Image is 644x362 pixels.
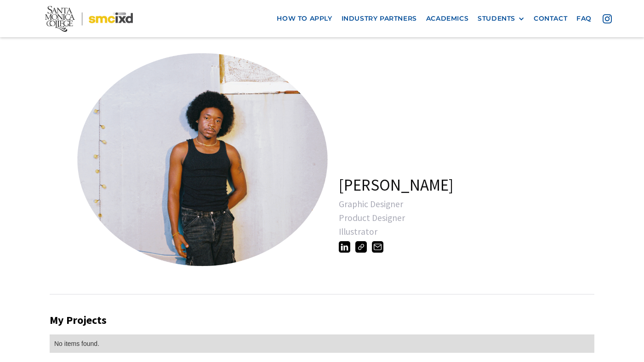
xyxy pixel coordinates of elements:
a: Academics [422,10,473,27]
div: STUDENTS [478,15,515,23]
img: http://linkedin.com/in/lionell-burgess-81a139184 [339,241,350,253]
a: how to apply [272,10,336,27]
a: industry partners [337,10,422,27]
div: Illustrator [339,227,611,236]
div: No items found. [54,339,590,348]
h1: [PERSON_NAME] [339,175,453,195]
img: lionellkb@gmail.com [372,241,383,253]
img: https://lionellkb.myportfolio.com/ [355,241,367,253]
img: icon - instagram [603,14,612,23]
div: Graphic Designer [339,199,611,209]
div: Product Designer [339,213,611,222]
div: STUDENTS [478,15,524,23]
a: open lightbox [66,44,296,273]
a: faq [572,10,596,27]
h2: My Projects [50,314,594,327]
a: contact [529,10,572,27]
img: Santa Monica College - SMC IxD logo [45,6,133,32]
